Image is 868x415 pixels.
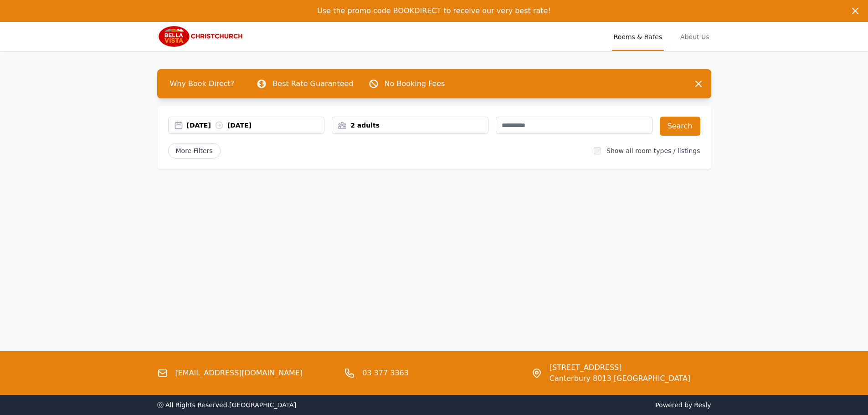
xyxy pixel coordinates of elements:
[272,78,353,89] p: Best Rate Guaranteed
[157,401,297,409] span: ⓒ All Rights Reserved. [GEOGRAPHIC_DATA]
[550,362,690,373] span: [STREET_ADDRESS]
[163,75,242,93] span: Why Book Direct?
[332,121,488,130] div: 2 adults
[612,22,664,51] a: Rooms & Rates
[157,26,245,47] img: Bella Vista Christchurch
[660,117,700,136] button: Search
[606,147,700,154] label: Show all room types / listings
[385,78,445,89] p: No Booking Fees
[694,401,711,409] a: Resly
[438,400,711,410] span: Powered by
[678,22,711,51] a: About Us
[317,6,551,15] span: Use the promo code BOOKDIRECT to receive our very best rate!
[175,368,303,379] a: [EMAIL_ADDRESS][DOMAIN_NAME]
[187,121,324,130] div: [DATE] [DATE]
[550,373,690,384] span: Canterbury 8013 [GEOGRAPHIC_DATA]
[168,143,221,159] span: More Filters
[362,368,409,379] a: 03 377 3363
